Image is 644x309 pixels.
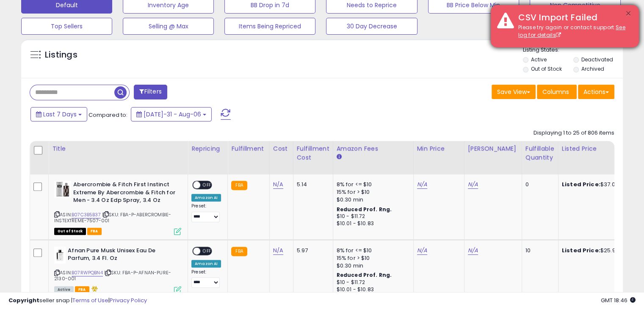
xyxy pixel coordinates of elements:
button: [DATE]-31 - Aug-06 [131,107,212,121]
img: 21e1j2ALkdL._SL40_.jpg [54,247,66,264]
b: Abercrombie & Fitch First Instinct Extreme By Abercrombie & Fitch for Men - 3.4 Oz Edp Spray, 3.4 Oz [73,181,176,207]
div: $10.01 - $10.83 [337,220,407,227]
b: Listed Price: [562,180,600,188]
div: CSV Import Failed [512,11,633,24]
label: Active [531,56,547,63]
div: 5.97 [297,247,326,254]
span: | SKU: FBA-P-ABERCROMBIE-INSTEXTREME-7507-001 [54,211,171,224]
span: Compared to: [88,111,127,119]
div: $0.30 min [337,262,407,270]
span: FBA [87,228,102,235]
button: Save View [492,85,536,99]
a: N/A [417,246,427,255]
span: | SKU: FBA-P-AFNAN-PURE-2130-001 [54,269,171,282]
div: Amazon AI [191,194,221,201]
img: 41GPdVKi1LL._SL40_.jpg [54,181,71,198]
span: All listings that are currently out of stock and unavailable for purchase on Amazon [54,228,86,235]
div: Amazon AI [191,260,221,268]
div: 15% for > $10 [337,254,407,262]
a: B07RWPQBN4 [72,269,103,276]
strong: Copyright [8,296,39,304]
b: Listed Price: [562,246,600,254]
label: Archived [581,65,604,72]
div: 5.14 [297,181,326,188]
b: Reduced Prof. Rng. [337,271,392,279]
a: Privacy Policy [110,296,147,304]
div: $10 - $11.72 [337,279,407,286]
div: 8% for <= $10 [337,181,407,188]
button: Top Sellers [21,18,112,35]
div: 8% for <= $10 [337,247,407,254]
button: Columns [537,85,577,99]
p: Listing States: [523,46,623,54]
div: $37.00 [562,181,632,188]
div: Displaying 1 to 25 of 806 items [533,129,614,137]
div: seller snap | | [8,297,147,305]
div: 0 [525,181,552,188]
button: Filters [134,85,167,99]
button: 30 Day Decrease [326,18,417,35]
div: ASIN: [54,247,181,292]
div: $10 - $11.72 [337,213,407,220]
div: Please try again or contact support. [512,24,633,39]
b: Afnan Pure Musk Unisex Eau De Parfum, 3.4 Fl. Oz [68,247,171,265]
button: Actions [578,85,614,99]
div: 15% for > $10 [337,188,407,196]
div: Amazon Fees [337,144,410,153]
h5: Listings [45,49,77,61]
label: Out of Stock [531,65,562,72]
label: Deactivated [581,56,613,63]
div: Repricing [191,144,224,153]
div: [PERSON_NAME] [468,144,518,153]
div: $25.96 [562,247,632,254]
a: N/A [468,246,478,255]
span: 2025-08-14 18:46 GMT [601,296,636,304]
a: N/A [273,246,283,255]
b: Reduced Prof. Rng. [337,206,392,213]
a: Terms of Use [72,296,108,304]
div: 10 [525,247,552,254]
button: Selling @ Max [123,18,214,35]
button: × [625,8,632,19]
span: [DATE]-31 - Aug-06 [144,110,201,119]
button: Last 7 Days [30,107,87,121]
div: Fulfillment Cost [297,144,329,162]
a: N/A [273,180,283,189]
div: Cost [273,144,290,153]
small: FBA [231,181,247,190]
a: N/A [468,180,478,189]
div: Preset: [191,269,221,288]
button: Items Being Repriced [224,18,315,35]
span: OFF [200,182,214,189]
a: N/A [417,180,427,189]
div: Listed Price [562,144,635,153]
div: Fulfillment [231,144,265,153]
a: See log for details [518,24,625,39]
div: Min Price [417,144,461,153]
span: Last 7 Days [43,110,77,119]
small: Amazon Fees. [337,153,342,161]
div: ASIN: [54,181,181,234]
small: FBA [231,247,247,256]
div: Preset: [191,203,221,222]
div: $0.30 min [337,196,407,204]
span: OFF [200,247,214,254]
a: B07C3B5B37 [72,211,101,218]
div: Title [52,144,184,153]
div: Fulfillable Quantity [525,144,555,162]
span: Columns [542,88,569,96]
